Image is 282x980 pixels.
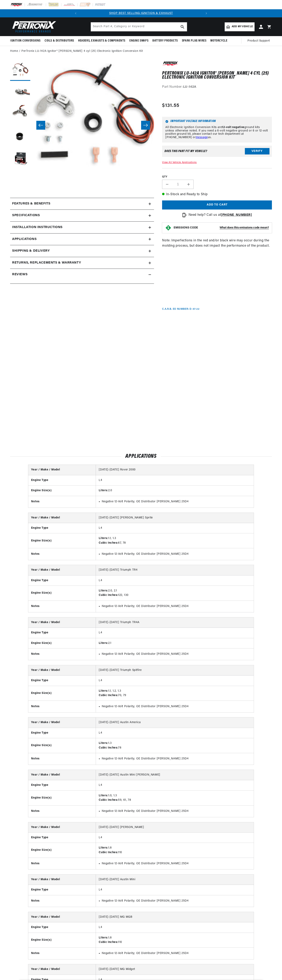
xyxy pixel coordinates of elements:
td: L4 [96,780,254,790]
button: Load image 2 in gallery view [10,83,30,103]
a: [PHONE_NUMBER] [221,213,252,217]
a: message [196,136,208,139]
strong: Cubic Inches: [99,851,118,854]
button: Add to cart [162,200,272,210]
a: Add my vehicle [225,22,255,31]
span: $131.55 [162,102,179,109]
nav: breadcrumbs [10,49,272,53]
a: PerTronix LU-142A Ignitor® [PERSON_NAME] 4 cyl (25) Electronic Ignition Conversion Kit [21,49,143,53]
td: [DATE]-[DATE] Triumph TR4A [96,617,254,628]
strong: Cubic Inches: [99,694,118,697]
summary: Coils & Distributors [43,36,76,46]
th: Year / Make / Model [28,717,96,728]
button: search button [178,22,187,31]
li: Negative 12-Volt Polarity; OE Distributor [PERSON_NAME] 25D4 [102,604,251,609]
li: Negative 12-Volt Polarity; OE Distributor [PERSON_NAME] 25D4 [102,652,251,656]
li: Negative 12-Volt Polarity; OE Distributor [PERSON_NAME] 25D4 [102,861,251,866]
th: Engine Type [28,832,96,843]
td: L4 [96,832,254,843]
button: Slide left [36,121,45,130]
th: Notes [28,701,96,712]
span: Headers, Exhausts & Components [78,39,125,43]
td: L4 [96,575,254,586]
summary: Returns, Replacements & Warranty [10,257,154,269]
strong: Cubic Inches: [99,941,118,944]
input: Search Part #, Category or Keyword [91,22,187,31]
strong: Liters: [99,642,108,645]
li: Negative 12-Volt Polarity; OE Distributor [PERSON_NAME] 25D4 [102,704,251,709]
summary: Battery Products [150,36,180,46]
summary: Headers, Exhausts & Components [76,36,127,46]
p: In-Stock and Ready to Ship [162,192,272,197]
p: All Electronic Ignition Conversion Kits are ground kits unless otherwise noted. If you need a 6-v... [165,126,269,139]
th: Notes [28,805,96,817]
li: Negative 12-Volt Polarity; OE Distributor [PERSON_NAME] 25D4 [102,552,251,556]
td: 2.0 [96,486,254,496]
summary: Features & Benefits [10,198,154,210]
td: [DATE]-[DATE] Triumph TR4 [96,565,254,575]
th: Notes [28,496,96,508]
h2: Specifications [12,213,40,218]
th: Engine Size(s) [28,933,96,948]
th: Engine Size(s) [28,533,96,548]
td: L4 [96,523,254,533]
img: Emissions code [165,225,172,231]
strong: LU-142A [183,85,196,89]
button: Slide right [141,121,150,130]
li: Negative 12-Volt Polarity; OE Distributor [PERSON_NAME] 25D4 [102,951,251,956]
th: Engine Size(s) [28,686,96,701]
p: Need help? Call us at [189,213,252,218]
td: 1.3 78 [96,738,254,753]
strong: EMISSIONS CODE [174,226,198,229]
summary: Motorcycle [208,36,229,46]
td: [DATE]-[DATE] Rover 2000 [96,465,254,475]
th: Notes [28,858,96,869]
div: Does This part fit My vehicle? [165,150,207,153]
summary: Installation instructions [10,222,154,233]
li: Negative 12-Volt Polarity; OE Distributor [PERSON_NAME] 25D4 [102,899,251,903]
td: L4 [96,475,254,485]
a: Applications [10,234,154,245]
th: Engine Type [28,676,96,686]
td: [DATE]-[DATE] [PERSON_NAME] [96,822,254,833]
summary: Shipping & Delivery [10,245,154,257]
strong: Liters: [99,589,108,592]
td: 1.8 110 [96,933,254,948]
h2: Reviews [12,272,27,277]
strong: Liters: [99,936,108,939]
a: SHOP BEST SELLING IGNITION & EXHAUST [109,12,173,15]
button: Verify [245,148,269,154]
th: Engine Type [28,922,96,933]
th: Year / Make / Model [28,875,96,885]
th: Engine Type [28,780,96,790]
th: Engine Size(s) [28,586,96,601]
span: Engine Swaps [129,39,148,43]
td: L4 [96,676,254,686]
th: Year / Make / Model [28,565,96,575]
strong: Liters: [99,794,108,797]
td: [DATE]-[DATE] Austin Mini [PERSON_NAME] [96,770,254,780]
summary: Spark Plug Wires [180,36,209,46]
th: Year / Make / Model [28,617,96,628]
span: Battery Products [152,39,178,43]
th: Year / Make / Model [28,513,96,523]
th: Engine Size(s) [28,486,96,496]
h2: Returns, Replacements & Warranty [12,260,81,266]
td: L4 [96,728,254,738]
button: EMISSIONS CODEWhat does this emissions code mean? [174,226,269,230]
button: Load image 4 in gallery view [10,127,30,147]
li: Negative 12-Volt Polarity; OE Distributor [PERSON_NAME] 25D4 [102,499,251,504]
strong: Cubic Inches: [99,594,118,597]
td: 1.1, 1.3 67, 78 [96,533,254,548]
td: 1.1, 1.2, 1.3 70, 79 [96,686,254,701]
label: QTY [162,175,272,179]
th: Year / Make / Model [28,822,96,833]
strong: Liters: [99,846,108,849]
span: Add my vehicle [232,25,253,29]
td: L4 [96,628,254,638]
h1: PerTronix LU-142A Ignitor® [PERSON_NAME] 4 cyl (25) Electronic Ignition Conversion Kit [162,71,272,80]
strong: Liters: [99,742,108,745]
td: 2.1 [96,638,254,648]
td: [DATE]-[DATE] [PERSON_NAME] Sprite [96,513,254,523]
